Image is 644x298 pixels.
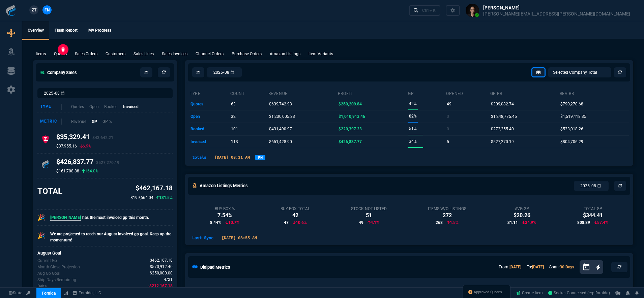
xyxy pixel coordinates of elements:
[164,276,173,283] span: Out of 21 ship days in Aug - there are 4 remaining.
[339,124,362,134] p: $220,397.23
[368,220,379,226] p: 4.1%
[309,51,333,57] p: Item Variants
[268,88,338,98] th: revenue
[428,206,466,211] div: Items w/o Listings
[339,112,365,121] p: $1,010,913.46
[40,69,77,76] h5: Company Sales
[225,220,239,226] p: 10.7%
[56,158,119,168] h4: $426,837.77
[269,124,292,134] p: $431,490.97
[230,88,268,98] th: count
[92,119,97,125] p: GP
[134,51,154,57] p: Sales Lines
[428,211,466,220] div: 272
[70,290,103,296] a: msbcCompanyName
[269,137,292,146] p: $651,428.90
[92,135,113,140] span: $43,642.21
[447,124,449,134] p: 0
[409,137,417,146] p: 34%
[40,119,62,125] div: Metric
[37,231,45,240] p: 🎉
[447,99,451,109] p: 49
[491,137,514,146] p: $527,270.19
[148,283,173,289] span: The difference between the current month's Gp and the goal.
[45,7,50,13] span: FN
[32,7,36,13] span: ZT
[269,99,292,109] p: $639,742.93
[142,283,173,289] p: spec.value
[359,220,363,226] span: 49
[255,155,265,160] a: FN
[49,21,83,40] a: Flash Report
[150,257,173,264] span: Gp for Aug.
[513,288,546,298] a: Create Item
[189,235,216,241] p: Last Sync
[491,124,514,134] p: $272,255.40
[158,276,173,283] p: spec.value
[50,231,173,243] p: We are projected to reach our August invoiced gp goal. Keep up the momentum!
[212,154,253,160] p: [DATE] 08:31 AM
[499,264,521,270] p: From:
[189,123,230,135] td: booked
[37,186,62,196] h3: TOTAL
[56,143,77,149] p: $37,955.16
[56,168,79,174] p: $161,708.88
[409,124,417,133] p: 51%
[89,104,99,110] p: Open
[22,21,49,40] a: Overview
[293,220,307,226] p: 10.6%
[144,264,173,270] p: spec.value
[37,283,47,289] p: The difference between the current month's Gp and the goal.
[281,206,310,211] div: Buy Box Total
[351,206,387,211] div: Stock Not Listed
[56,133,113,143] h4: $35,329.41
[219,235,260,241] p: [DATE] 03:55 AM
[577,220,590,226] span: 808.89
[532,265,544,269] a: [DATE]
[40,104,62,110] div: Type
[270,51,300,57] p: Amazon Listings
[522,220,536,226] p: 34.9%
[103,119,112,125] p: GP %
[490,88,559,98] th: GP RR
[156,195,173,201] p: 131.5%
[507,220,518,226] span: 31.11
[549,264,574,270] p: Span:
[106,51,125,57] p: Customers
[231,124,238,134] p: 101
[577,206,608,211] div: Total GP
[231,112,236,121] p: 32
[96,160,119,165] span: $527,270.19
[560,112,586,121] p: $1,519,418.35
[83,21,117,40] a: My Progress
[409,111,417,121] p: 82%
[559,88,629,98] th: Rev RR
[37,258,57,264] p: Gp for Aug.
[189,88,230,98] th: type
[150,270,173,276] span: Company Gp Goal for Aug.
[24,290,32,296] a: API TOKEN
[54,51,67,57] p: Quotes
[491,112,517,121] p: $1,248,775.45
[71,119,86,125] p: Revenue
[130,195,153,201] p: $199,664.04
[351,211,387,220] div: 51
[339,137,362,146] p: $426,837.77
[37,251,173,256] h6: August Goal
[232,51,262,57] p: Purchase Orders
[436,220,443,226] span: 268
[284,220,289,226] span: 47
[189,98,230,110] td: quotes
[144,257,173,264] p: spec.value
[339,99,362,109] p: $250,209.84
[162,51,187,57] p: Sales Invoices
[71,104,84,110] p: Quotes
[594,220,608,226] p: 57.4%
[144,270,173,276] p: spec.value
[577,211,608,220] div: $344.41
[548,291,610,295] span: Socket Connected (erp-fornida)
[560,137,583,146] p: $804,706.29
[231,99,236,109] p: 63
[231,137,238,146] p: 113
[50,214,149,221] p: has the most invoiced gp this month.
